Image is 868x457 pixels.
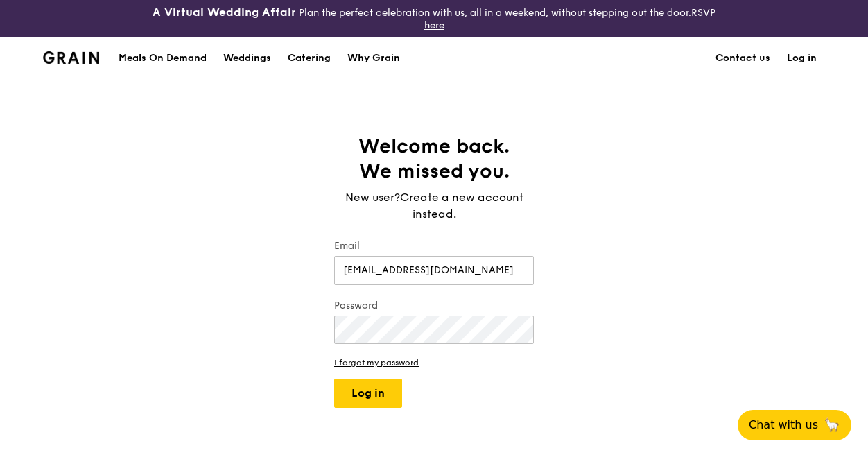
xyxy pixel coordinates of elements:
[738,410,851,440] button: Chat with us🦙
[288,37,331,79] div: Catering
[43,51,99,64] img: Grain
[334,299,534,313] label: Password
[153,6,296,19] h3: A Virtual Wedding Affair
[345,191,400,204] span: New user?
[279,37,339,79] a: Catering
[334,134,534,184] h1: Welcome back. We missed you.
[749,417,818,433] span: Chat with us
[424,7,716,31] a: RSVP here
[707,37,779,79] a: Contact us
[334,379,402,408] button: Log in
[43,36,99,78] a: GrainGrain
[145,6,724,31] div: Plan the perfect celebration with us, all in a weekend, without stepping out the door.
[223,37,271,79] div: Weddings
[779,37,825,79] a: Log in
[215,37,279,79] a: Weddings
[347,37,400,79] div: Why Grain
[334,239,534,253] label: Email
[400,189,523,206] a: Create a new account
[824,417,840,433] span: 🦙
[413,207,456,221] span: instead.
[334,358,534,368] a: I forgot my password
[339,37,408,79] a: Why Grain
[119,37,207,79] div: Meals On Demand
